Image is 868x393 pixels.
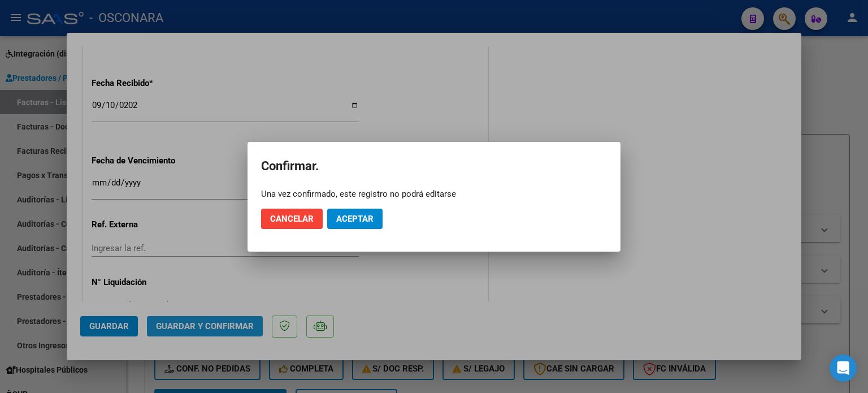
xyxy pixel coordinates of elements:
[327,209,383,229] button: Aceptar
[830,355,857,382] div: Open Intercom Messenger
[261,209,323,229] button: Cancelar
[270,214,314,224] span: Cancelar
[261,188,607,200] div: Una vez confirmado, este registro no podrá editarse
[261,156,607,177] h2: Confirmar.
[336,214,374,224] span: Aceptar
